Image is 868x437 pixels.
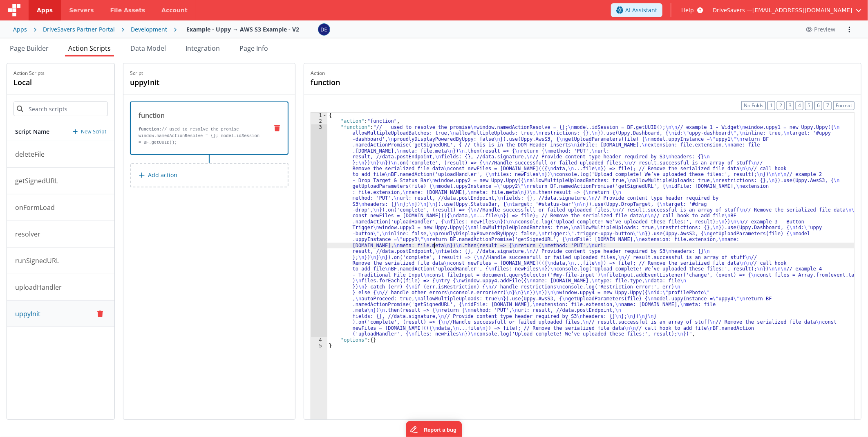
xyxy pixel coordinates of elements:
strong: function: [139,127,162,132]
button: DriveSavers — [EMAIL_ADDRESS][DOMAIN_NAME] [713,6,861,14]
button: uppyInit [7,301,114,327]
button: Format [833,101,855,110]
button: 3 [786,101,794,110]
div: Development [131,25,167,34]
button: 4 [796,101,803,110]
p: deleteFile [10,149,45,159]
p: resolver [10,229,40,239]
button: resolver [7,221,114,248]
div: DriveSavers Partner Portal [43,25,115,34]
span: Page Info [239,44,268,53]
button: runSignedURL [7,248,114,274]
button: 6 [814,101,822,110]
button: Add action [130,163,289,187]
h4: uppyInit [130,77,253,88]
span: Page Builder [10,44,49,53]
p: Add action [148,170,177,180]
div: 3 [311,124,327,337]
button: AI Assistant [611,3,662,17]
span: Data Model [130,44,166,53]
p: New Script [81,128,106,136]
button: 7 [824,101,832,110]
h4: local [13,77,45,88]
p: onFormLoad [10,203,55,212]
button: 2 [777,101,785,110]
span: Integration [186,44,220,53]
button: 5 [805,101,813,110]
h4: Example - Uppy → AWS S3 Example - V2 [186,26,299,32]
button: No Folds [741,101,766,110]
p: // used to resolve the promise window.namedActionResolve = {}; model.idSession = BF.getUUID(); [139,126,262,146]
button: Options [843,24,855,35]
span: DriveSavers — [713,6,752,14]
p: runSignedURL [10,256,59,266]
div: 4 [311,337,327,343]
h4: function [311,77,433,88]
span: File Assets [110,6,145,14]
button: New Script [73,128,106,136]
div: 5 [311,343,327,349]
button: getSignedURL [7,168,114,194]
p: Action [311,70,855,77]
p: uppyInit [10,309,40,319]
div: 1 [311,113,327,118]
span: AI Assistant [625,6,657,14]
span: [EMAIL_ADDRESS][DOMAIN_NAME] [752,6,852,14]
h5: Script Name [15,128,49,136]
div: function [139,110,262,120]
p: getSignedURL [10,176,58,186]
span: Apps [37,6,53,14]
input: Search scripts [13,101,108,116]
div: 2 [311,118,327,124]
span: Servers [69,6,94,14]
button: uploadHandler [7,274,114,301]
button: Preview [801,23,840,36]
button: onFormLoad [7,194,114,221]
img: c1374c675423fc74691aaade354d0b4b [318,24,330,35]
span: Action Scripts [68,44,111,53]
span: Help [681,6,694,14]
p: uploadHandler [10,282,62,292]
div: Apps [13,25,27,34]
button: 1 [767,101,775,110]
p: Action Scripts [13,70,45,77]
button: deleteFile [7,141,114,168]
p: Script [130,70,289,77]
